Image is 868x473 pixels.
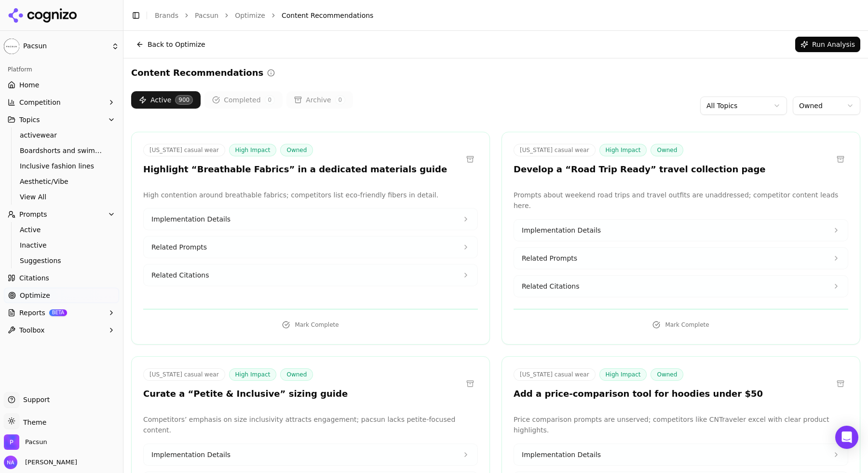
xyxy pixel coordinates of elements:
button: Archive0 [286,91,353,109]
button: Related Prompts [144,236,477,258]
a: Home [4,77,119,93]
span: Home [19,80,39,90]
button: Open user button [4,456,77,469]
span: Suggestions [20,256,104,265]
h3: Curate a “Petite & Inclusive” sizing guide [143,389,348,400]
span: High Impact [229,144,277,156]
span: Related Citations [151,270,209,280]
a: Aesthetic/Vibe [16,175,108,188]
nav: breadcrumb [155,11,841,20]
button: Topics [4,112,119,127]
span: Active [20,225,104,235]
span: Pacsun [23,42,108,51]
span: Optimize [20,291,50,300]
span: Inactive [20,240,104,250]
span: Inclusive fashion lines [20,161,104,171]
button: Competition [4,95,119,110]
span: 0 [265,95,275,105]
span: [US_STATE] casual wear [143,368,225,381]
span: Support [19,395,50,404]
a: activewear [16,128,108,142]
p: Price comparison prompts are unserved; competitors like CNTraveler excel with clear product highl... [514,414,848,436]
span: View All [20,192,104,202]
button: Related Citations [144,264,477,286]
span: Competition [19,97,61,107]
img: Nico Arce [4,456,17,469]
button: Related Prompts [514,248,848,269]
a: Active [16,223,108,236]
span: Content Recommendations [282,11,373,20]
button: Prompts [4,207,119,222]
span: Related Citations [522,281,579,291]
span: [PERSON_NAME] [21,458,77,467]
span: Implementation Details [522,450,601,459]
button: ReportsBETA [4,305,119,320]
span: Implementation Details [522,225,601,235]
span: Boardshorts and swimwear [20,146,104,155]
span: [US_STATE] casual wear [514,144,596,156]
a: Optimize [4,288,119,303]
button: Related Citations [514,276,848,297]
span: Owned [651,368,683,381]
span: Topics [19,115,40,125]
span: High Impact [599,144,647,156]
span: Owned [280,144,313,156]
span: Implementation Details [151,450,231,459]
button: Implementation Details [144,209,477,230]
span: 0 [335,95,346,105]
button: Mark Complete [143,317,478,333]
button: Mark Complete [514,317,848,333]
span: Related Prompts [522,253,577,263]
span: Related Prompts [151,242,207,252]
button: Archive recommendation [833,376,848,391]
span: [US_STATE] casual wear [514,368,596,381]
span: Reports [19,308,45,318]
button: Implementation Details [514,444,848,465]
button: Implementation Details [514,220,848,241]
div: Platform [4,62,119,77]
span: Owned [651,144,683,156]
a: Boardshorts and swimwear [16,144,108,157]
button: Completed0 [204,91,283,109]
h2: Content Recommendations [131,66,263,80]
a: Inclusive fashion lines [16,159,108,173]
button: Implementation Details [144,444,477,465]
a: Brands [155,12,178,19]
span: Aesthetic/Vibe [20,177,104,186]
span: BETA [49,309,67,316]
button: Run Analysis [795,37,860,52]
span: High Impact [599,368,647,381]
span: Owned [280,368,313,381]
p: Competitors’ emphasis on size inclusivity attracts engagement; pacsun lacks petite-focused content. [143,414,478,436]
span: Theme [19,418,46,426]
span: Citations [19,273,49,283]
h3: Develop a “Road Trip Ready” travel collection page [514,164,766,175]
span: High Impact [229,368,277,381]
button: Archive recommendation [462,376,478,391]
a: Inactive [16,238,108,252]
a: Optimize [235,11,265,20]
button: Active900 [131,91,201,109]
span: 900 [175,95,193,105]
span: Pacsun [25,438,47,446]
button: Archive recommendation [462,152,478,167]
p: Prompts about weekend road trips and travel outfits are unaddressed; competitor content leads here. [514,190,848,212]
span: Implementation Details [151,214,231,224]
a: View All [16,190,108,204]
span: Toolbox [19,325,45,335]
button: Open organization switcher [4,434,47,450]
button: Archive recommendation [833,152,848,167]
button: Back to Optimize [131,37,210,52]
img: Pacsun [4,434,19,450]
a: Citations [4,270,119,286]
span: Prompts [19,209,47,219]
p: High contention around breathable fabrics; competitors list eco-friendly fibers in detail. [143,190,478,201]
h3: Highlight “Breathable Fabrics” in a dedicated materials guide [143,164,447,175]
span: activewear [20,130,104,140]
a: Pacsun [195,11,218,20]
h3: Add a price-comparison tool for hoodies under $50 [514,389,763,400]
button: Toolbox [4,322,119,338]
a: Suggestions [16,254,108,267]
span: [US_STATE] casual wear [143,144,225,156]
div: Open Intercom Messenger [835,426,858,449]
